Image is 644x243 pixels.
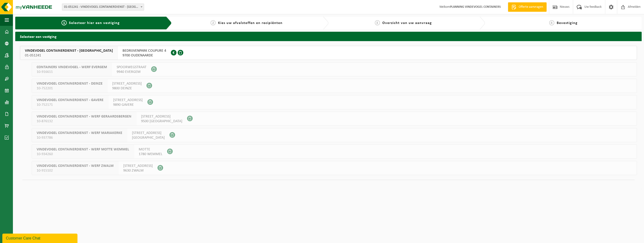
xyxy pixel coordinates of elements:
[211,20,216,25] span: 2
[382,21,432,25] span: Overzicht van uw aanvraag
[37,114,131,119] span: VINDEVOGEL CONTAINERDIENST - WERF GERAARDSBERGEN
[37,70,107,74] span: 10-916611
[20,46,637,60] button: VINDEVOGEL CONTAINERDIENST - [GEOGRAPHIC_DATA] 01-051241 BEDRIJVENPARK COUPURE 49700 OUDENAARDE
[557,21,578,25] span: Bevestiging
[37,131,122,135] span: VINDEVOGEL CONTAINERDIENST - WERF MARIAKERKE
[62,4,144,11] span: 01-051241 - VINDEVOGEL CONTAINERDIENST - OUDENAARDE - OUDENAARDE
[139,152,162,157] span: 1780 WEMMEL
[123,48,166,53] span: BEDRIJVENPARK COUPURE 4
[123,164,153,168] span: [STREET_ADDRESS]
[132,135,165,140] span: [GEOGRAPHIC_DATA]
[37,98,103,102] span: VINDEVOGEL CONTAINERDIENST - GAVERE
[37,65,107,70] span: CONTAINERS VINDEVOGEL - WERF EVERGEM
[62,4,144,10] span: 01-051241 - VINDEVOGEL CONTAINERDIENST - OUDENAARDE - OUDENAARDE
[117,65,146,70] span: SPOORWEGSTRAAT
[375,20,380,25] span: 3
[37,135,122,140] span: 10-937786
[61,20,67,25] span: 1
[450,5,501,9] strong: PLANNING VINDEVOGEL CONTAINERS
[37,164,114,168] span: VINDEVOGEL CONTAINERDIENST - WERF ZWALM
[37,168,114,173] span: 10-915102
[141,114,182,119] span: [STREET_ADDRESS]
[141,119,182,124] span: 9500 [GEOGRAPHIC_DATA]
[37,119,131,124] span: 10-876132
[2,233,78,243] iframe: chat widget
[123,53,166,58] span: 9700 OUDENAARDE
[123,168,153,173] span: 9630 ZWALM
[218,21,283,25] span: Kies uw afvalstoffen en recipiënten
[37,81,103,86] span: VINDEVOGEL CONTAINERDIENST - DEINZE
[139,147,162,152] span: MOTTE
[517,5,544,9] span: Offerte aanvragen
[508,2,547,12] a: Offerte aanvragen
[117,70,146,74] span: 9940 EVERGEM
[112,86,142,91] span: 9800 DEINZE
[25,53,113,58] span: 01-051241
[113,98,143,102] span: [STREET_ADDRESS]
[25,48,113,53] span: VINDEVOGEL CONTAINERDIENST - [GEOGRAPHIC_DATA]
[15,32,642,41] h2: Selecteer een vestiging
[112,81,142,86] span: [STREET_ADDRESS]
[113,102,143,107] span: 9890 GAVERE
[37,86,103,91] span: 10-752201
[37,152,129,157] span: 10-934260
[132,131,165,135] span: [STREET_ADDRESS]
[69,21,120,25] span: Selecteer hier een vestiging
[549,20,554,25] span: 4
[37,102,103,107] span: 10-752171
[37,147,129,152] span: VINDEVOGEL CONTAINERDIENST - WERF MOTTE WEMMEL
